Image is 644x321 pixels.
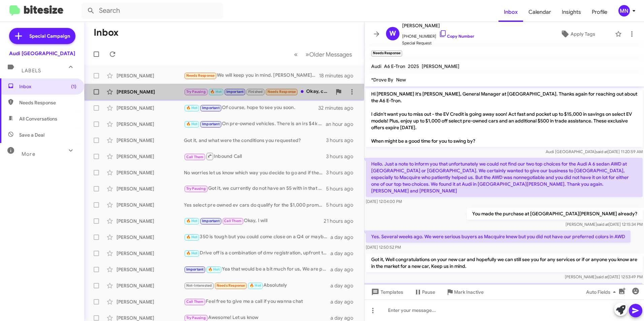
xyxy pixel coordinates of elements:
[543,28,612,40] button: Apply Tags
[402,40,474,46] span: Special Request
[408,63,419,69] span: 2025
[330,266,359,273] div: a day ago
[586,286,618,298] span: Auto Fields
[82,3,223,19] input: Search
[326,153,359,160] div: 3 hours ago
[366,245,401,250] span: [DATE] 12:50:52 PM
[571,28,595,40] span: Apply Tags
[19,99,76,106] span: Needs Response
[330,234,359,241] div: a day ago
[117,234,184,241] div: [PERSON_NAME]
[184,185,326,192] div: Got it, we currently do not have an S5 with in that yea range but I will keep my eye out if we ev...
[186,299,204,304] span: Call Them
[613,5,637,16] button: MN
[556,2,586,22] span: Insights
[184,152,326,160] div: Inbound Call
[186,316,206,320] span: Try Pausing
[117,185,184,192] div: [PERSON_NAME]
[186,106,198,110] span: 🔥 Hot
[117,266,184,273] div: [PERSON_NAME]
[184,217,324,225] div: Okay, I will
[117,105,184,111] div: [PERSON_NAME]
[184,120,326,128] div: On pre-owned vehicles. There is an irs $4k rebate for people who qualify.
[305,50,309,59] span: »
[366,88,643,147] p: Hi [PERSON_NAME] it's [PERSON_NAME], General Manager at [GEOGRAPHIC_DATA]. Thanks again for reach...
[366,283,643,302] p: We will keep you in mind. [PERSON_NAME] in [GEOGRAPHIC_DATA] service is one of the best and we ar...
[184,88,332,96] div: Okay, can you share the final breakdown including the selling price?
[389,28,396,39] span: W
[324,218,359,224] div: 21 hours ago
[184,202,326,208] div: Yes select pre owned ev cars do qualify for the $1,000 promo are you able to come in this weekend?
[19,132,44,138] span: Save a Deal
[330,250,359,257] div: a day ago
[330,298,359,305] div: a day ago
[19,83,76,90] span: Inbox
[586,2,613,22] a: Profile
[326,185,359,192] div: 5 hours ago
[454,286,484,298] span: Mark Inactive
[402,22,474,30] span: [PERSON_NAME]
[384,63,405,69] span: A6 E-Tron
[309,51,352,58] span: Older Messages
[184,265,330,273] div: Yea that would be a bit much for us, We are probably somewhere in the 5k range.
[364,286,409,298] button: Templates
[402,30,474,40] span: [PHONE_NUMBER]
[422,63,459,69] span: [PERSON_NAME]
[186,219,198,223] span: 🔥 Hot
[9,28,75,44] a: Special Campaign
[71,83,76,90] span: (1)
[565,274,643,279] span: [PERSON_NAME] [DATE] 12:53:49 PM
[326,137,359,144] div: 3 hours ago
[22,68,41,74] span: Labels
[618,5,630,16] div: MN
[301,47,356,61] button: Next
[202,106,220,110] span: Important
[184,104,318,112] div: Of course, hope to see you soon.
[184,233,330,241] div: 350 is tough but you could come close on a Q4 or maybe even a A3
[117,137,184,144] div: [PERSON_NAME]
[326,202,359,208] div: 5 hours ago
[117,298,184,305] div: [PERSON_NAME]
[117,169,184,176] div: [PERSON_NAME]
[184,169,326,176] div: No worries let us know which way you decide to go and if there is anything we can do to help make...
[117,250,184,257] div: [PERSON_NAME]
[366,230,631,243] p: Yes. Several weeks ago. We were serious buyers as Macquire knew but you did not have our preferre...
[409,286,441,298] button: Pause
[186,90,206,94] span: Try Pausing
[186,73,215,78] span: Needs Response
[186,267,204,272] span: Important
[319,72,359,79] div: 18 minutes ago
[117,282,184,289] div: [PERSON_NAME]
[267,90,296,94] span: Needs Response
[370,286,403,298] span: Templates
[184,137,326,144] div: Got it, and what were the conditions you requested?
[217,283,245,288] span: Needs Response
[117,88,184,95] div: [PERSON_NAME]
[202,122,220,126] span: Important
[371,50,402,57] small: Needs Response
[467,208,643,220] p: You made the purchase at [GEOGRAPHIC_DATA][PERSON_NAME] already?
[371,77,393,83] span: *Drove By
[396,77,406,83] span: New
[22,151,35,157] span: More
[186,186,206,191] span: Try Pausing
[498,2,523,22] a: Inbox
[184,298,330,306] div: Feel free to give me a call if you wanna chat
[226,90,244,94] span: Important
[366,199,402,204] span: [DATE] 12:04:00 PM
[439,34,474,39] a: Copy Number
[366,253,643,272] p: Got it, Well congratulations on your new car and hopefully we can still see you for any services ...
[117,72,184,79] div: [PERSON_NAME]
[290,47,356,61] nav: Page navigation example
[566,222,643,227] span: [PERSON_NAME] [DATE] 12:15:34 PM
[184,249,330,257] div: Drive off is a combination of dmv registration, upfront taxes and first month payment so that is ...
[250,283,261,288] span: 🔥 Hot
[186,155,204,159] span: Call Them
[186,251,198,255] span: 🔥 Hot
[294,50,298,59] span: «
[117,202,184,208] div: [PERSON_NAME]
[326,121,359,128] div: an hour ago
[224,219,241,223] span: Call Them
